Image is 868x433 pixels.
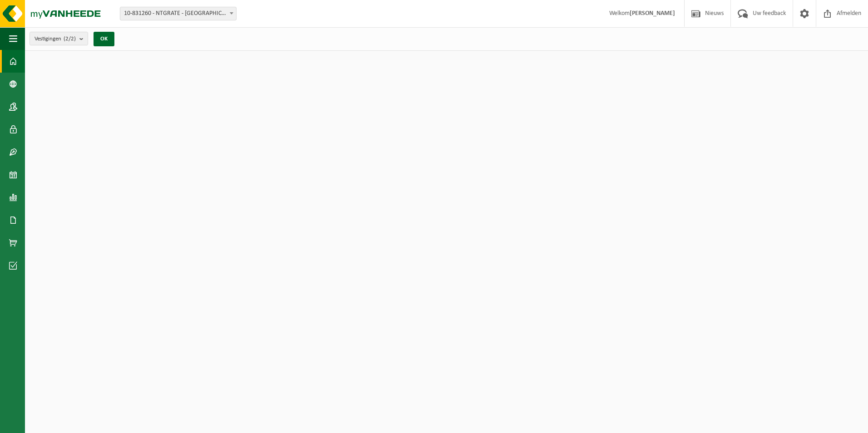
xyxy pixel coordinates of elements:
[120,7,237,20] span: 10-831260 - NTGRATE - KORTRIJK
[630,10,675,17] strong: [PERSON_NAME]
[35,32,76,46] span: Vestigingen
[30,32,88,45] button: Vestigingen(2/2)
[94,32,114,46] button: OK
[120,7,236,20] span: 10-831260 - NTGRATE - KORTRIJK
[64,36,76,42] count: (2/2)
